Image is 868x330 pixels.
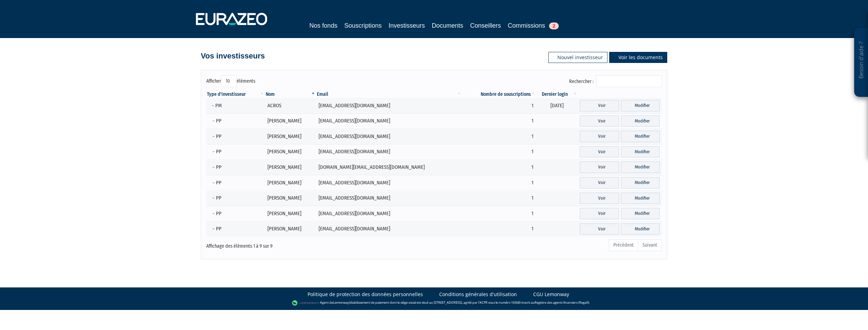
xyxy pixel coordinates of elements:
[265,144,316,160] td: [PERSON_NAME]
[462,221,536,237] td: 1
[580,116,619,127] a: Voir
[462,129,536,144] td: 1
[206,144,265,160] td: - PP
[462,113,536,129] td: 1
[621,146,660,158] a: Modifier
[462,206,536,221] td: 1
[309,21,337,30] a: Nos fonds
[432,21,463,30] a: Documents
[621,131,660,142] a: Modifier
[265,98,316,113] td: ACROS
[206,206,265,221] td: - PP
[316,98,462,113] td: [EMAIL_ADDRESS][DOMAIN_NAME]
[316,206,462,221] td: [EMAIL_ADDRESS][DOMAIN_NAME]
[265,159,316,175] td: [PERSON_NAME]
[344,21,381,30] a: Souscriptions
[265,129,316,144] td: [PERSON_NAME]
[596,75,662,87] input: Rechercher :
[292,300,319,306] img: logo-lemonway.png
[621,162,660,173] a: Modifier
[316,175,462,191] td: [EMAIL_ADDRESS][DOMAIN_NAME]
[578,91,662,98] th: &nbsp;
[265,113,316,129] td: [PERSON_NAME]
[580,193,619,204] a: Voir
[206,191,265,206] td: - PP
[316,129,462,144] td: [EMAIL_ADDRESS][DOMAIN_NAME]
[265,191,316,206] td: [PERSON_NAME]
[333,301,349,305] a: Lemonway
[206,239,390,250] div: Affichage des éléments 1 à 9 sur 9
[548,52,607,63] a: Nouvel investisseur
[621,116,660,127] a: Modifier
[580,223,619,235] a: Voir
[265,206,316,221] td: [PERSON_NAME]
[533,291,569,298] a: CGU Lemonway
[316,144,462,160] td: [EMAIL_ADDRESS][DOMAIN_NAME]
[621,193,660,204] a: Modifier
[569,75,662,87] label: Rechercher :
[221,75,237,87] select: Afficheréléments
[206,98,265,113] td: - PM
[201,52,265,60] h4: Vos investisseurs
[439,291,517,298] a: Conditions générales d'utilisation
[535,301,589,305] a: Registre des agents financiers (Regafi)
[621,100,660,111] a: Modifier
[580,177,619,189] a: Voir
[580,162,619,173] a: Voir
[206,75,255,87] label: Afficher éléments
[549,22,559,29] span: 2
[580,131,619,142] a: Voir
[621,223,660,235] a: Modifier
[621,177,660,189] a: Modifier
[580,100,619,111] a: Voir
[206,113,265,129] td: - PP
[580,146,619,158] a: Voir
[580,208,619,219] a: Voir
[316,91,462,98] th: Email : activer pour trier la colonne par ordre croissant
[857,31,865,94] p: Besoin d'aide ?
[462,98,536,113] td: 1
[308,291,423,298] a: Politique de protection des données personnelles
[462,144,536,160] td: 1
[265,221,316,237] td: [PERSON_NAME]
[265,91,316,98] th: Nom : activer pour trier la colonne par ordre d&eacute;croissant
[462,191,536,206] td: 1
[316,191,462,206] td: [EMAIL_ADDRESS][DOMAIN_NAME]
[206,91,265,98] th: Type d'investisseur : activer pour trier la colonne par ordre croissant
[7,300,861,306] div: - Agent de (établissement de paiement dont le siège social est situé au [STREET_ADDRESS], agréé p...
[316,113,462,129] td: [EMAIL_ADDRESS][DOMAIN_NAME]
[206,221,265,237] td: - PP
[316,159,462,175] td: [DOMAIN_NAME][EMAIL_ADDRESS][DOMAIN_NAME]
[265,175,316,191] td: [PERSON_NAME]
[609,52,667,63] a: Voir les documents
[508,21,559,30] a: Commissions2
[462,175,536,191] td: 1
[470,21,501,30] a: Conseillers
[206,175,265,191] td: - PP
[316,221,462,237] td: [EMAIL_ADDRESS][DOMAIN_NAME]
[536,91,578,98] th: Dernier login : activer pour trier la colonne par ordre croissant
[206,159,265,175] td: - PP
[536,98,578,113] td: [DATE]
[462,91,536,98] th: Nombre de souscriptions : activer pour trier la colonne par ordre croissant
[206,129,265,144] td: - PP
[621,208,660,219] a: Modifier
[388,21,425,31] a: Investisseurs
[462,159,536,175] td: 1
[196,13,267,25] img: 1732889491-logotype_eurazeo_blanc_rvb.png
